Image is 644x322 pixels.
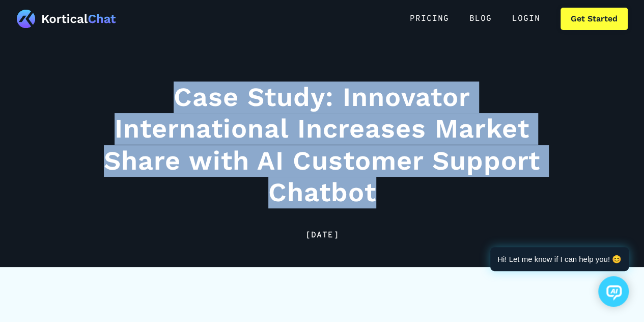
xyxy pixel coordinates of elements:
[400,8,459,30] a: Pricing
[97,229,548,242] div: [DATE]
[97,82,548,209] h1: Case Study: Innovator International Increases Market Share with AI Customer Support Chatbot
[459,8,502,30] a: Blog
[502,8,550,30] a: Login
[561,8,628,30] a: Get Started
